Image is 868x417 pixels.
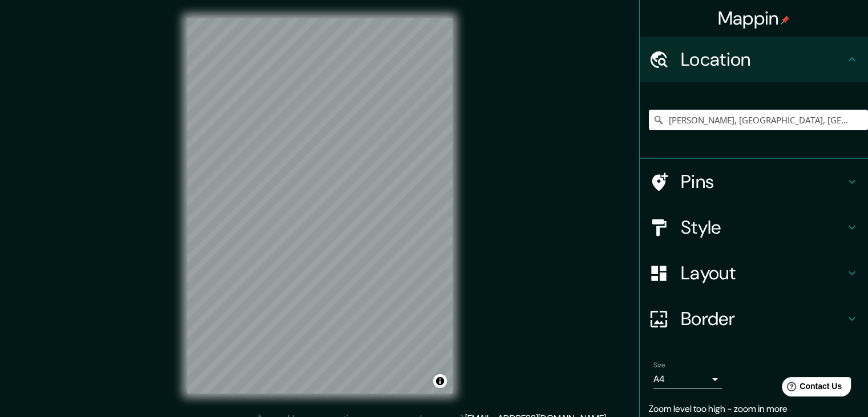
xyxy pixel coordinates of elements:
div: Border [640,296,868,342]
div: A4 [653,370,722,388]
h4: Style [681,216,845,239]
iframe: Help widget launcher [766,372,855,404]
div: Pins [640,159,868,205]
img: pin-icon.png [781,15,790,25]
div: Location [640,37,868,82]
input: Pick your city or area [649,110,868,130]
div: Layout [640,250,868,296]
h4: Location [681,48,845,71]
canvas: Map [187,18,453,394]
div: Style [640,205,868,250]
h4: Pins [681,170,845,193]
label: Size [653,360,665,370]
h4: Layout [681,262,845,284]
button: Toggle attribution [433,374,447,388]
h4: Mappin [718,7,790,30]
p: Zoom level too high - zoom in more [649,402,859,416]
h4: Border [681,307,845,330]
